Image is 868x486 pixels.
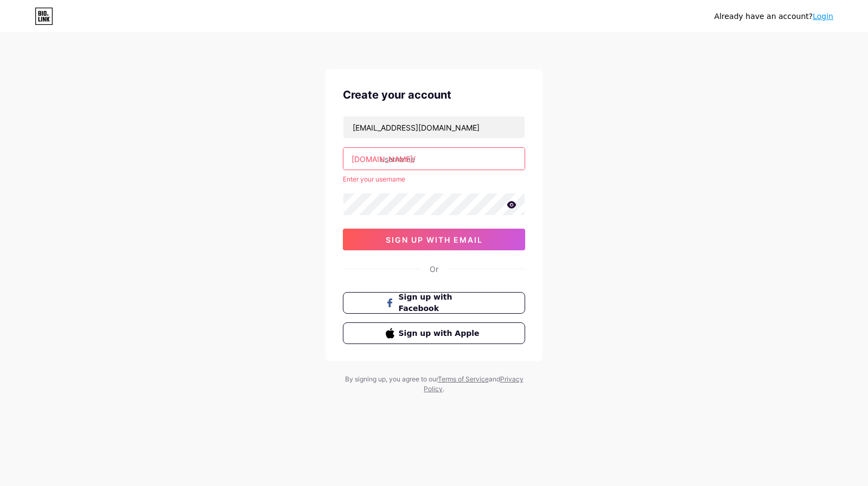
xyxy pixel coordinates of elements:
[343,322,525,344] button: Sign up with Apple
[342,374,526,394] div: By signing up, you agree to our and .
[352,153,416,165] div: [DOMAIN_NAME]/
[343,87,525,103] div: Create your account
[813,12,833,21] a: Login
[438,375,489,383] a: Terms of Service
[343,116,525,138] input: Email
[343,174,525,184] div: Enter your username
[386,235,483,244] span: sign up with email
[343,148,525,170] input: username
[714,11,833,22] div: Already have an account?
[343,292,525,314] button: Sign up with Facebook
[399,328,483,339] span: Sign up with Apple
[343,229,525,250] button: sign up with email
[399,291,483,314] span: Sign up with Facebook
[430,263,438,275] div: Or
